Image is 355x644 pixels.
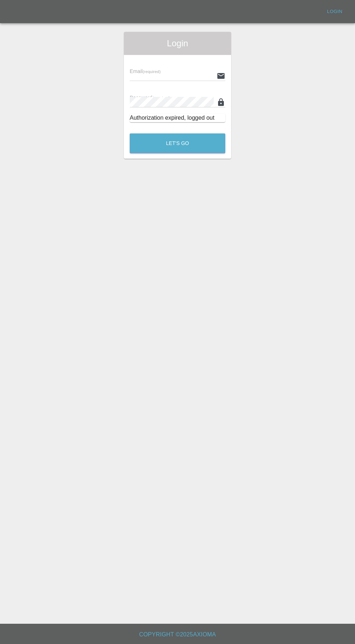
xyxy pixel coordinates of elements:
h6: Copyright © 2025 Axioma [6,630,349,640]
span: Login [130,38,225,49]
span: Email [130,68,160,74]
small: (required) [153,96,171,100]
div: Authorization expired, logged out [130,114,225,122]
button: Let's Go [130,133,225,153]
span: Password [130,95,170,101]
a: Login [323,6,346,17]
small: (required) [143,69,161,74]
